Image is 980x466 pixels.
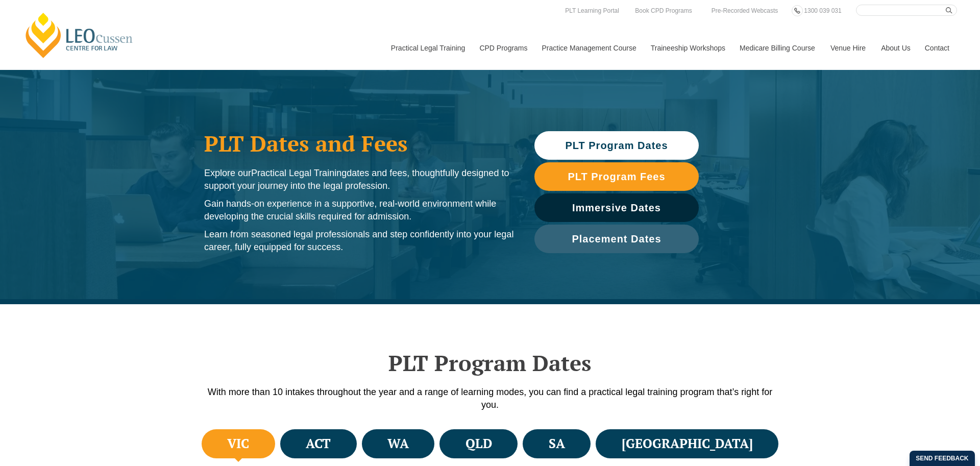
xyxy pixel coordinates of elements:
[534,26,643,70] a: Practice Management Course
[306,435,331,452] h4: ACT
[917,26,957,70] a: Contact
[801,5,844,16] a: 1300 039 031
[534,193,699,222] a: Immersive Dates
[465,435,492,452] h4: QLD
[204,131,514,156] h1: PLT Dates and Fees
[204,198,514,223] p: Gain hands-on experience in a supportive, real-world environment while developing the crucial ski...
[534,225,699,253] a: Placement Dates
[549,435,565,452] h4: SA
[204,228,514,254] p: Learn from seasoned legal professionals and step confidently into your legal career, fully equipp...
[622,435,753,452] h4: [GEOGRAPHIC_DATA]
[472,26,534,70] a: CPD Programs
[534,131,699,160] a: PLT Program Dates
[568,171,665,182] span: PLT Program Fees
[823,26,873,70] a: Venue Hire
[643,26,732,70] a: Traineeship Workshops
[387,435,409,452] h4: WA
[562,5,622,16] a: PLT Learning Portal
[572,203,661,213] span: Immersive Dates
[383,26,472,70] a: Practical Legal Training
[251,168,347,178] span: Practical Legal Training
[804,7,841,14] span: 1300 039 031
[204,167,514,192] p: Explore our dates and fees, thoughtfully designed to support your journey into the legal profession.
[534,162,699,191] a: PLT Program Fees
[565,140,668,151] span: PLT Program Dates
[572,234,661,244] span: Placement Dates
[199,386,781,411] p: With more than 10 intakes throughout the year and a range of learning modes, you can find a pract...
[632,5,694,16] a: Book CPD Programs
[199,350,781,376] h2: PLT Program Dates
[732,26,823,70] a: Medicare Billing Course
[709,5,781,16] a: Pre-Recorded Webcasts
[873,26,917,70] a: About Us
[825,187,954,440] iframe: LiveChat chat widget
[23,11,136,59] a: [PERSON_NAME] Centre for Law
[227,435,249,452] h4: VIC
